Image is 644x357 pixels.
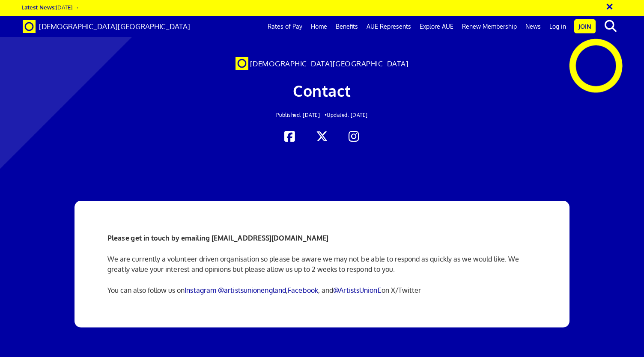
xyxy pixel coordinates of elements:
a: Home [307,16,331,37]
a: @ArtistsUnionE [333,286,381,295]
span: Published: [DATE] • [276,112,327,118]
a: Renew Membership [458,16,521,37]
a: Benefits [331,16,362,37]
a: Brand [DEMOGRAPHIC_DATA][GEOGRAPHIC_DATA] [16,16,197,37]
a: Log in [545,16,570,37]
a: Instagram @artistsunionengland [185,286,286,295]
button: search [597,17,623,35]
h2: Updated: [DATE] [125,112,520,118]
span: [DEMOGRAPHIC_DATA][GEOGRAPHIC_DATA] [39,22,190,31]
span: Contact [293,81,351,100]
a: AUE Represents [362,16,415,37]
a: Facebook [288,286,318,295]
strong: Please get in touch by emailing [EMAIL_ADDRESS][DOMAIN_NAME] [107,234,329,242]
span: [DEMOGRAPHIC_DATA][GEOGRAPHIC_DATA] [250,59,409,68]
a: Latest News:[DATE] → [21,3,79,11]
a: Rates of Pay [263,16,307,37]
a: Join [574,19,596,33]
a: News [521,16,545,37]
p: We are currently a volunteer driven organisation so please be aware we may not be able to respond... [107,254,537,274]
a: Explore AUE [415,16,458,37]
strong: Latest News: [21,3,56,11]
p: You can also follow us on , , and on X/Twitter [107,285,537,295]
